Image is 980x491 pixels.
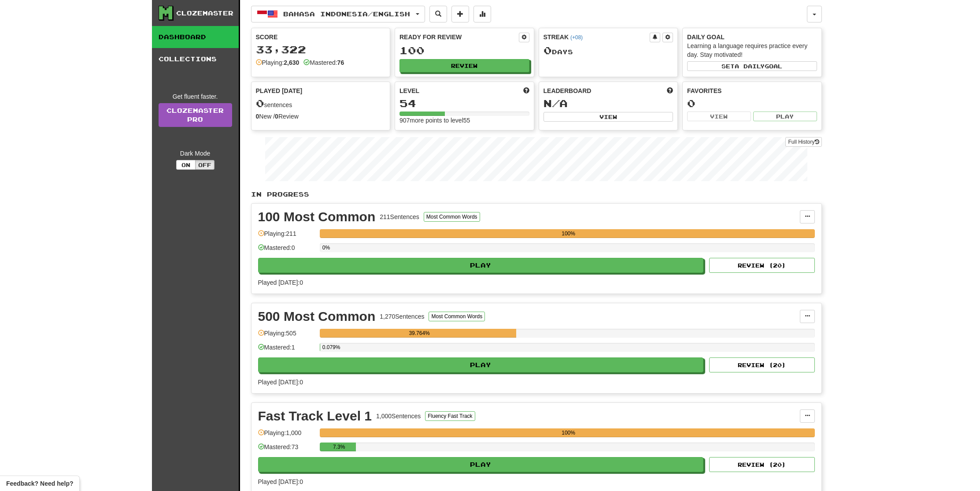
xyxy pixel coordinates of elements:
button: Play [258,457,704,472]
a: Dashboard [152,26,239,48]
div: 33,322 [256,44,386,55]
button: Off [195,160,214,170]
div: Dark Mode [159,149,232,158]
button: Play [753,112,817,121]
strong: 0 [256,113,259,120]
a: (+08) [570,34,583,41]
button: Search sentences [429,6,447,22]
button: View [687,112,751,121]
button: Full History [785,137,821,147]
div: Playing: 505 [258,329,315,343]
a: ClozemasterPro [159,103,232,127]
button: Review [399,59,529,72]
div: 39.764% [322,329,517,338]
div: Streak [544,33,650,41]
span: Score more points to level up [523,86,529,95]
div: 907 more points to level 55 [399,116,529,125]
div: Learning a language requires practice every day. Stay motivated! [687,41,817,59]
span: 0 [256,97,264,109]
div: Mastered: [303,58,344,67]
div: sentences [256,98,386,109]
div: Score [256,33,386,41]
div: Ready for Review [399,33,519,41]
span: Played [DATE] [256,86,303,95]
button: Most Common Words [424,212,480,222]
div: 100% [322,229,815,238]
button: Fluency Fast Track [425,411,475,421]
div: 100 Most Common [258,210,376,223]
button: More stats [473,6,491,22]
span: Bahasa Indonesia / English [283,10,410,18]
div: Favorites [687,86,817,95]
div: Mastered: 0 [258,243,315,258]
strong: 2,630 [284,59,299,66]
strong: 76 [337,59,344,66]
div: 100% [322,428,815,437]
span: Played [DATE]: 0 [258,279,303,286]
button: Play [258,357,704,372]
p: In Progress [251,190,822,199]
button: On [176,160,196,170]
div: 0 [687,98,817,109]
button: Review (20) [709,357,815,372]
button: Review (20) [709,258,815,273]
div: Daily Goal [687,33,817,41]
button: Add sentence to collection [451,6,469,22]
div: Day s [544,45,673,56]
button: Bahasa Indonesia/English [251,6,425,22]
div: Playing: 211 [258,229,315,244]
button: Play [258,258,704,273]
span: Level [399,86,419,95]
div: New / Review [256,112,386,121]
span: a daily [735,63,765,69]
span: N/A [544,97,568,109]
div: 100 [399,45,529,56]
button: Seta dailygoal [687,61,817,71]
button: View [544,112,673,122]
span: Played [DATE]: 0 [258,379,303,386]
div: 500 Most Common [258,310,376,323]
div: Playing: 1,000 [258,428,315,443]
div: Fast Track Level 1 [258,409,372,423]
button: Most Common Words [429,312,485,321]
div: 211 Sentences [380,212,419,221]
button: Review (20) [709,457,815,472]
div: Clozemaster [176,9,233,18]
span: Played [DATE]: 0 [258,478,303,485]
strong: 0 [275,113,278,120]
div: 54 [399,98,529,109]
div: 1,270 Sentences [380,312,424,321]
div: Playing: [256,58,300,67]
span: Leaderboard [544,86,592,95]
div: 7.3% [322,443,356,451]
div: Mastered: 1 [258,343,315,357]
div: Get fluent faster. [159,92,232,101]
div: 1,000 Sentences [376,412,421,420]
span: 0 [544,44,552,56]
span: This week in points, UTC [667,86,673,95]
div: Mastered: 73 [258,443,315,457]
span: Open feedback widget [6,479,73,488]
a: Collections [152,48,239,70]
